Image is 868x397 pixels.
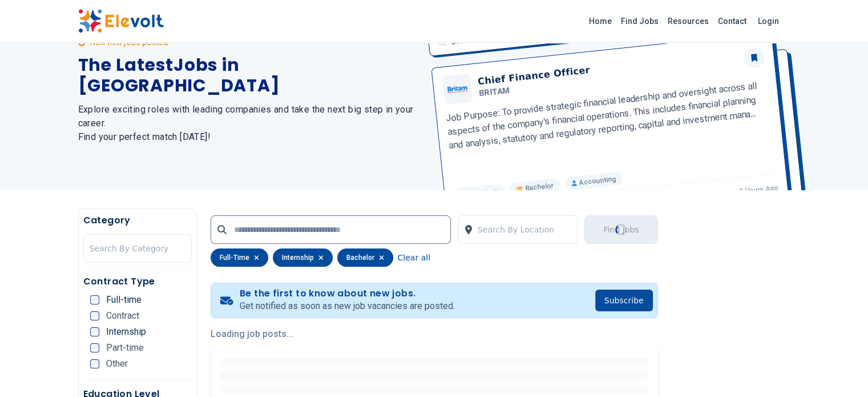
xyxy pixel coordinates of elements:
[616,12,663,30] a: Find Jobs
[90,295,99,304] input: Full-time
[90,343,99,352] input: Part-time
[337,248,393,267] div: bachelor
[106,295,142,304] span: Full-time
[398,248,430,267] button: Clear all
[90,327,99,336] input: Internship
[83,214,192,227] h5: Category
[584,12,616,30] a: Home
[614,223,628,237] div: Loading...
[240,288,455,299] h4: Be the first to know about new jobs.
[90,311,99,320] input: Contract
[751,10,786,33] a: Login
[211,248,268,267] div: full-time
[595,290,653,311] button: Subscribe
[106,311,139,320] span: Contract
[811,342,868,397] iframe: Chat Widget
[663,12,713,30] a: Resources
[78,55,421,96] h1: The Latest Jobs in [GEOGRAPHIC_DATA]
[78,103,421,144] h2: Explore exciting roles with leading companies and take the next big step in your career. Find you...
[713,12,751,30] a: Contact
[83,275,192,288] h5: Contract Type
[273,248,333,267] div: internship
[584,215,657,244] button: Find JobsLoading...
[90,359,99,368] input: Other
[78,9,164,33] img: Elevolt
[106,359,128,368] span: Other
[106,343,144,352] span: Part-time
[240,299,455,313] p: Get notified as soon as new job vacancies are posted.
[106,327,146,336] span: Internship
[211,327,658,341] p: Loading job posts...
